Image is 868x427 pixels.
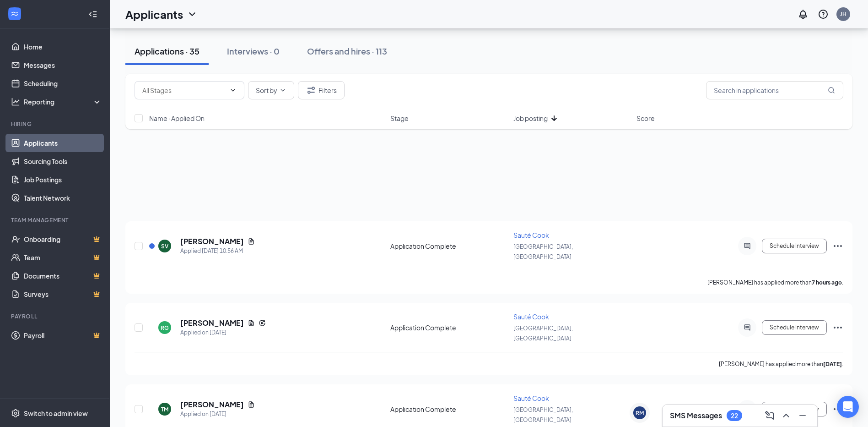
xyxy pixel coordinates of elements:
svg: ChevronUp [781,410,792,421]
span: Sort by [256,87,277,93]
a: Sourcing Tools [24,152,102,170]
input: All Stages [142,85,226,95]
a: Home [24,38,102,56]
div: Reporting [24,97,102,106]
svg: Ellipses [832,241,843,252]
span: [GEOGRAPHIC_DATA], [GEOGRAPHIC_DATA] [513,243,573,260]
div: Application Complete [390,323,508,332]
svg: Ellipses [832,322,843,333]
svg: Minimize [797,410,808,421]
span: Stage [390,114,409,123]
span: [GEOGRAPHIC_DATA], [GEOGRAPHIC_DATA] [513,325,573,342]
button: Filter Filters [298,81,345,99]
svg: ChevronDown [229,87,237,94]
svg: ActiveChat [742,324,753,331]
svg: Notifications [798,9,809,20]
div: Hiring [11,120,100,128]
svg: ChevronDown [279,87,286,94]
div: Switch to admin view [24,409,88,418]
span: Sauté Cook [513,312,549,321]
div: TM [161,405,168,413]
p: [PERSON_NAME] has applied more than . [707,279,843,286]
div: Offers and hires · 113 [307,45,387,57]
svg: MagnifyingGlass [828,87,835,94]
div: Application Complete [390,405,508,414]
b: 7 hours ago [812,279,842,286]
svg: Settings [11,409,20,418]
svg: Reapply [259,319,266,327]
span: Score [636,114,655,123]
svg: Document [248,401,255,408]
div: 22 [731,412,738,420]
div: Interviews · 0 [227,45,280,57]
svg: Document [248,319,255,327]
span: Job posting [513,114,548,123]
svg: Filter [306,85,317,96]
button: ChevronUp [779,408,793,423]
p: [PERSON_NAME] has applied more than . [719,360,843,368]
h1: Applicants [125,6,183,22]
div: Applied on [DATE] [180,410,255,419]
div: Applications · 35 [135,45,199,57]
div: JH [840,10,846,18]
a: Talent Network [24,189,102,207]
a: Messages [24,56,102,74]
svg: WorkstreamLogo [10,9,19,18]
svg: Ellipses [832,404,843,415]
span: Name · Applied On [149,114,205,123]
span: Sauté Cook [513,231,549,239]
a: Applicants [24,134,102,152]
input: Search in applications [706,81,843,99]
div: Payroll [11,312,100,320]
div: Team Management [11,216,100,224]
a: PayrollCrown [24,326,102,345]
svg: ArrowDown [549,113,560,124]
a: SurveysCrown [24,285,102,303]
svg: QuestionInfo [818,9,829,20]
div: RG [161,324,169,332]
button: Sort byChevronDown [248,81,294,99]
svg: ComposeMessage [764,410,775,421]
svg: Analysis [11,97,20,106]
a: Job Postings [24,170,102,189]
div: RM [636,409,644,417]
div: Open Intercom Messenger [837,396,859,418]
div: SV [161,242,168,250]
button: Schedule Interview [762,402,827,416]
div: Applied on [DATE] [180,328,266,337]
h5: [PERSON_NAME] [180,400,244,410]
a: DocumentsCrown [24,267,102,285]
span: [GEOGRAPHIC_DATA], [GEOGRAPHIC_DATA] [513,406,573,423]
button: Schedule Interview [762,320,827,335]
div: Applied [DATE] 10:56 AM [180,246,255,256]
b: [DATE] [823,361,842,367]
h5: [PERSON_NAME] [180,318,244,328]
button: Schedule Interview [762,239,827,253]
svg: Document [248,238,255,245]
a: TeamCrown [24,248,102,267]
div: Application Complete [390,241,508,251]
svg: Collapse [88,10,97,19]
a: Scheduling [24,74,102,93]
svg: ActiveChat [742,242,753,250]
a: OnboardingCrown [24,230,102,248]
button: ComposeMessage [762,408,777,423]
h3: SMS Messages [670,411,722,421]
h5: [PERSON_NAME] [180,236,244,246]
button: Minimize [795,408,810,423]
svg: ChevronDown [187,9,198,20]
span: Sauté Cook [513,394,549,402]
